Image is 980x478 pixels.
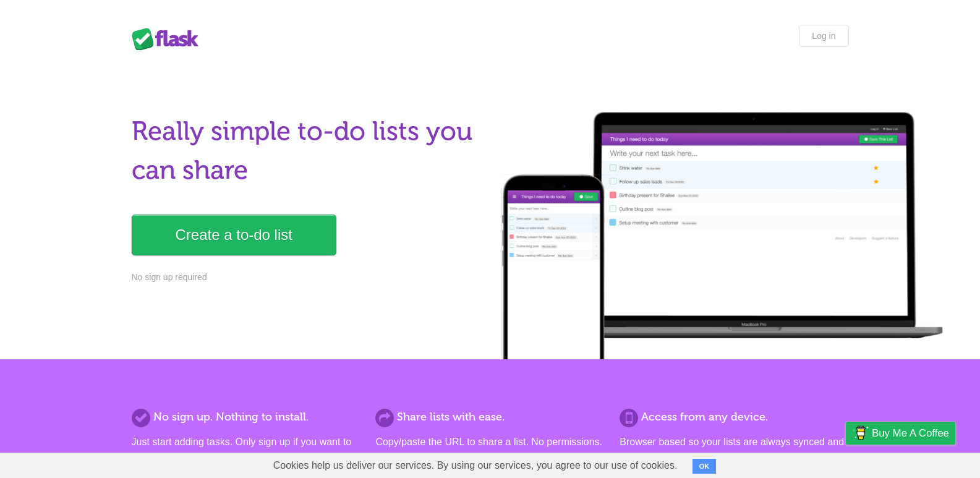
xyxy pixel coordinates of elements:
h2: Share lists with ease. [375,409,604,425]
h2: Access from any device. [620,409,848,425]
p: Browser based so your lists are always synced and you can access them from anywhere. [620,435,848,464]
a: Create a to-do list [132,215,336,255]
button: OK [692,459,717,474]
span: Cookies help us deliver our services. By using our services, you agree to our use of cookies. [261,453,690,478]
p: Copy/paste the URL to share a list. No permissions. No formal invites. It's that simple. [375,435,604,464]
p: No sign up required [132,271,483,284]
span: Buy me a coffee [872,422,949,444]
img: Buy me a coffee [852,422,869,443]
a: Log in [799,25,848,47]
h2: No sign up. Nothing to install. [132,409,360,425]
p: Just start adding tasks. Only sign up if you want to save more than one list. [132,435,360,464]
div: Flask Lists [132,28,206,50]
a: Buy me a coffee [846,422,955,445]
h1: Really simple to-do lists you can share [132,112,483,190]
